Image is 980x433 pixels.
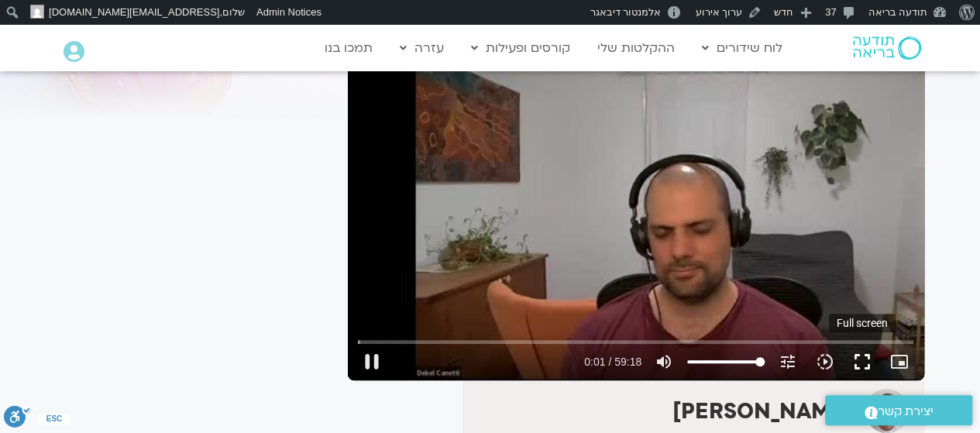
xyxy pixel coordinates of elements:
a: תמכו בנו [317,33,380,63]
a: יצירת קשר [825,395,972,425]
span: [EMAIL_ADDRESS][DOMAIN_NAME] [49,6,219,18]
img: תודעה בריאה [853,36,921,60]
a: לוח שידורים [694,33,790,63]
strong: [PERSON_NAME] [672,397,853,426]
a: עזרה [392,33,452,63]
a: ההקלטות שלי [590,33,683,63]
a: קורסים ופעילות [463,33,578,63]
span: יצירת קשר [878,401,934,422]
